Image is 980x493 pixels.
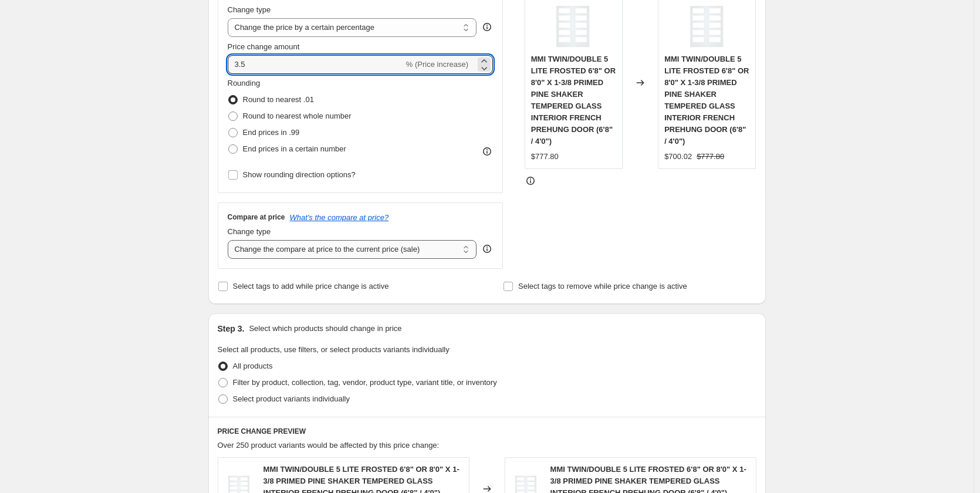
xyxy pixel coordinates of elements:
span: All products [233,362,273,370]
img: TWIN5LITE6_8_cc7cf5be-5d94-4c55-8dda-05f9453c381e_80x.png [550,3,597,50]
h3: Compare at price [228,212,285,222]
h2: Step 3. [218,323,245,335]
button: What's the compare at price? [290,213,389,222]
span: Show rounding direction options? [243,170,356,179]
div: help [481,21,493,33]
h6: PRICE CHANGE PREVIEW [218,427,756,436]
span: Over 250 product variants would be affected by this price change: [218,441,440,450]
img: TWIN5LITE6_8_cc7cf5be-5d94-4c55-8dda-05f9453c381e_80x.png [684,3,731,50]
span: Select product variants individually [233,394,350,403]
span: End prices in .99 [243,128,300,137]
span: Change type [228,227,271,236]
div: $700.02 [664,151,692,163]
span: Select tags to remove while price change is active [518,282,687,291]
span: Filter by product, collection, tag, vendor, product type, variant title, or inventory [233,378,497,387]
input: -15 [228,55,404,74]
div: help [481,243,493,255]
span: % (Price increase) [406,60,468,69]
span: Select tags to add while price change is active [233,282,389,291]
strike: $777.80 [697,151,724,163]
div: $777.80 [531,151,559,163]
span: End prices in a certain number [243,144,346,153]
span: MMI TWIN/DOUBLE 5 LITE FROSTED 6'8" OR 8'0" X 1-3/8 PRIMED PINE SHAKER TEMPERED GLASS INTERIOR FR... [531,55,616,146]
span: Round to nearest whole number [243,112,352,120]
span: MMI TWIN/DOUBLE 5 LITE FROSTED 6'8" OR 8'0" X 1-3/8 PRIMED PINE SHAKER TEMPERED GLASS INTERIOR FR... [664,55,749,146]
span: Round to nearest .01 [243,95,314,104]
span: Select all products, use filters, or select products variants individually [218,345,450,354]
span: Rounding [228,79,261,87]
span: Change type [228,5,271,14]
p: Select which products should change in price [249,323,401,335]
span: Price change amount [228,42,300,51]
